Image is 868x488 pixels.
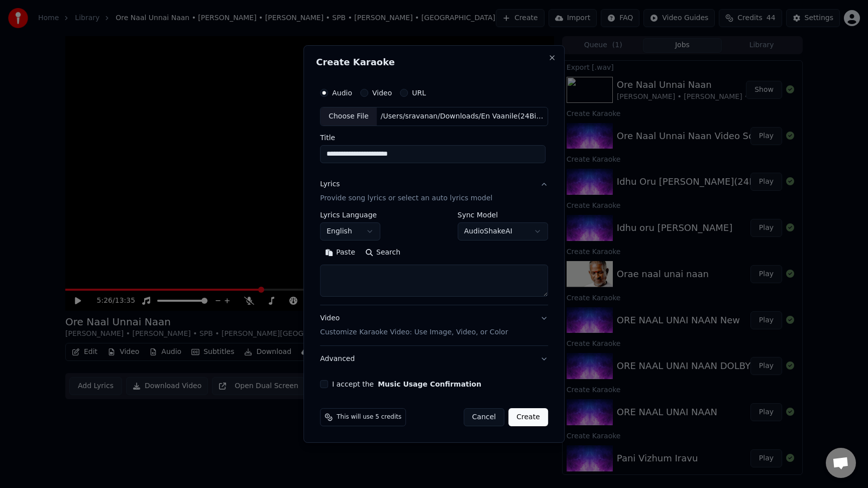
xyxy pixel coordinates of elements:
[320,193,492,203] p: Provide song lyrics or select an auto lyrics model
[360,245,405,261] button: Search
[464,408,504,426] button: Cancel
[320,305,548,345] button: VideoCustomize Karaoke Video: Use Image, Video, or Color
[320,171,548,211] button: LyricsProvide song lyrics or select an auto lyrics model
[316,58,552,67] h2: Create Karaoke
[337,413,401,421] span: This will use 5 credits
[320,313,508,337] div: Video
[320,179,340,189] div: Lyrics
[458,211,548,218] label: Sync Model
[378,381,481,388] button: I accept the
[372,89,392,96] label: Video
[320,211,380,218] label: Lyrics Language
[332,89,352,96] label: Audio
[320,107,377,126] div: Choose File
[412,89,426,96] label: URL
[377,111,548,121] div: /Users/sravanan/Downloads/En Vaanile(24Bit Hires) I I [PERSON_NAME](1980) I I Ilaiyaraja I I [PER...
[320,245,360,261] button: Paste
[508,408,548,426] button: Create
[320,134,548,141] label: Title
[320,346,548,372] button: Advanced
[332,381,481,388] label: I accept the
[320,211,548,305] div: LyricsProvide song lyrics or select an auto lyrics model
[320,327,508,337] p: Customize Karaoke Video: Use Image, Video, or Color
